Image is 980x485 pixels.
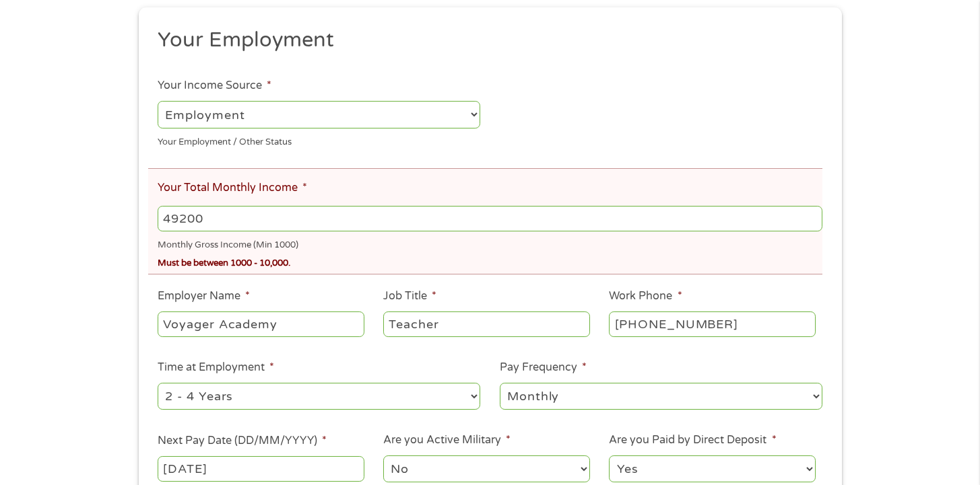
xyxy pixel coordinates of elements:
[383,289,436,303] label: Job Title
[500,361,587,375] label: Pay Frequency
[158,456,364,482] input: ---Click Here for Calendar ---
[158,130,480,149] div: Your Employment / Other Status
[158,289,250,303] label: Employer Name
[158,361,274,375] label: Time at Employment
[383,311,589,337] input: Cashier
[158,206,822,231] input: 1800
[609,311,815,337] input: (231) 754-4010
[158,27,812,54] h2: Your Employment
[158,79,271,93] label: Your Income Source
[158,181,307,195] label: Your Total Monthly Income
[383,433,511,447] label: Are you Active Military
[158,311,364,337] input: Walmart
[158,434,327,448] label: Next Pay Date (DD/MM/YYYY)
[158,252,822,270] div: Must be between 1000 - 10,000.
[609,289,682,303] label: Work Phone
[609,433,776,447] label: Are you Paid by Direct Deposit
[158,234,822,252] div: Monthly Gross Income (Min 1000)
